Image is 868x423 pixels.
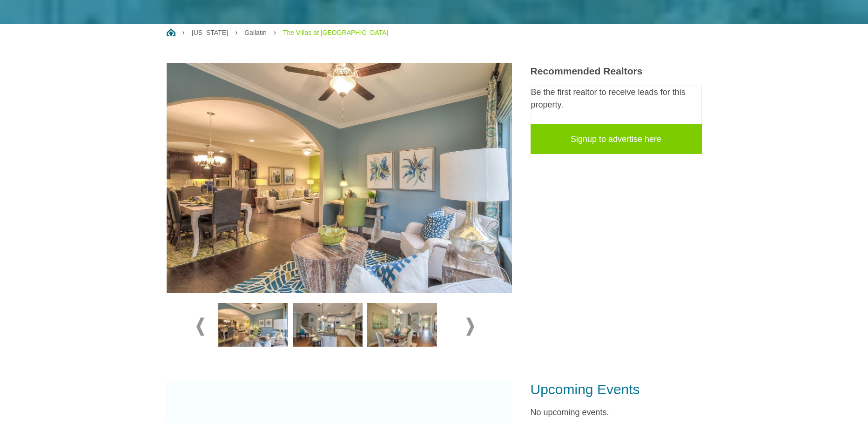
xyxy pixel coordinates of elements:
a: [US_STATE] [192,29,228,36]
a: Signup to advertise here [531,124,702,154]
p: No upcoming events. [531,406,702,419]
a: Gallatin [244,29,266,36]
p: Be the first realtor to receive leads for this property. [531,86,701,111]
h3: Upcoming Events [531,381,702,398]
a: The Villas at [GEOGRAPHIC_DATA] [283,29,388,36]
h3: Recommended Realtors [531,65,702,77]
